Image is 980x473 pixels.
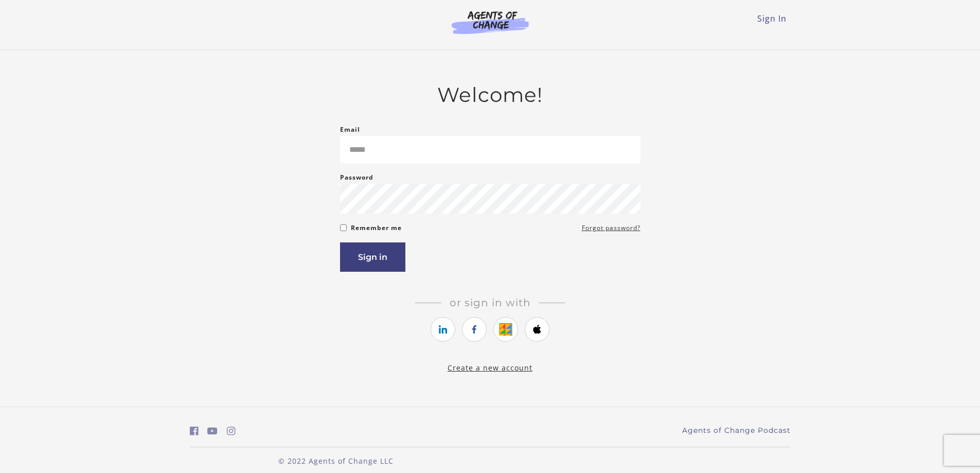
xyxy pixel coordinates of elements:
[340,171,373,184] label: Password
[207,424,218,439] a: https://www.youtube.com/c/AgentsofChangeTestPrepbyMeaganMitchell (Open in a new window)
[340,242,405,272] button: Sign in
[682,425,791,436] a: Agents of Change Podcast
[190,426,199,436] i: https://www.facebook.com/groups/aswbtestprep (Open in a new window)
[525,317,549,342] a: https://courses.thinkific.com/users/auth/apple?ss%5Breferral%5D=&ss%5Buser_return_to%5D=&ss%5Bvis...
[207,426,218,436] i: https://www.youtube.com/c/AgentsofChangeTestPrepbyMeaganMitchell (Open in a new window)
[340,124,360,136] label: Email
[448,363,532,373] a: Create a new account
[441,10,540,34] img: Agents of Change Logo
[340,83,640,107] h2: Welcome!
[190,456,482,466] p: © 2022 Agents of Change LLC
[227,426,236,436] i: https://www.instagram.com/agentsofchangeprep/ (Open in a new window)
[190,424,199,439] a: https://www.facebook.com/groups/aswbtestprep (Open in a new window)
[582,222,640,234] a: Forgot password?
[227,424,236,439] a: https://www.instagram.com/agentsofchangeprep/ (Open in a new window)
[462,317,487,342] a: https://courses.thinkific.com/users/auth/facebook?ss%5Breferral%5D=&ss%5Buser_return_to%5D=&ss%5B...
[351,222,402,234] label: Remember me
[431,317,455,342] a: https://courses.thinkific.com/users/auth/linkedin?ss%5Breferral%5D=&ss%5Buser_return_to%5D=&ss%5B...
[441,296,539,309] span: Or sign in with
[493,317,518,342] a: https://courses.thinkific.com/users/auth/google?ss%5Breferral%5D=&ss%5Buser_return_to%5D=&ss%5Bvi...
[757,13,787,24] a: Sign In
